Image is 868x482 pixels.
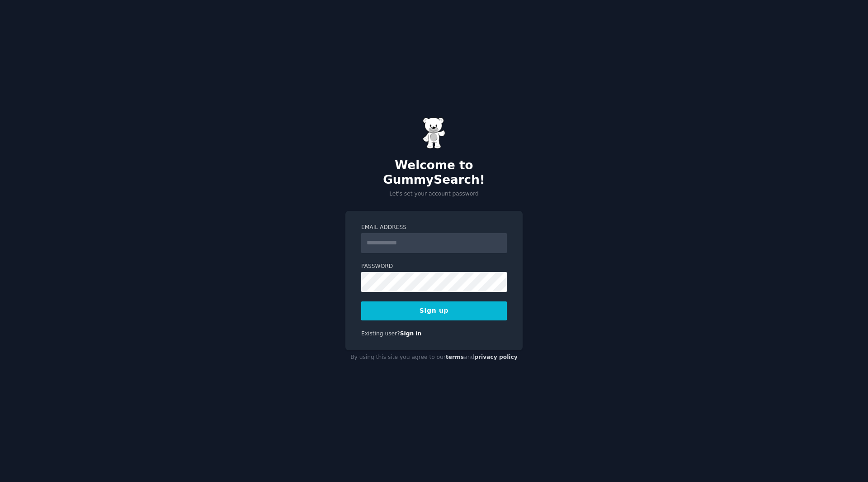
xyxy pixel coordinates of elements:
a: privacy policy [474,354,518,360]
img: Gummy Bear [423,117,445,149]
a: Sign in [400,330,422,337]
div: By using this site you agree to our and [345,350,523,365]
button: Sign up [361,301,507,320]
a: terms [446,354,464,360]
label: Password [361,262,507,271]
span: Existing user? [361,330,400,337]
label: Email Address [361,224,507,232]
p: Let's set your account password [345,190,523,198]
h2: Welcome to GummySearch! [345,158,523,187]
